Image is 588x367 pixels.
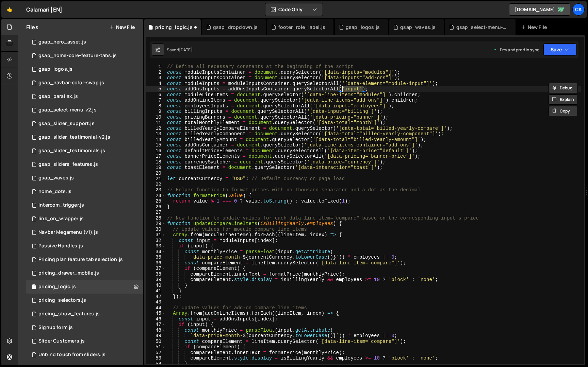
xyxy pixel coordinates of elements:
[38,257,123,263] div: Pricing plan feature tab selection.js
[572,3,585,16] a: Ca
[146,210,166,215] div: 27
[146,198,166,204] div: 25
[26,35,143,49] div: 2818/15677.js
[146,126,166,132] div: 12
[146,333,166,339] div: 49
[26,266,143,280] div: 2818/23731.js
[146,249,166,255] div: 34
[146,221,166,227] div: 29
[146,266,166,272] div: 37
[26,348,143,362] div: 2818/5784.js
[38,189,71,195] div: home_dots.js
[146,299,166,305] div: 43
[265,3,323,16] button: Code Only
[146,142,166,148] div: 15
[38,311,100,317] div: pricing_show_features.js
[26,171,143,185] div: 2818/13763.js
[146,294,166,300] div: 42
[400,24,436,31] div: gsap_waves.js
[38,325,73,331] div: Signup form.js
[26,76,143,90] div: 2818/14186.js
[38,93,78,100] div: gsap_parallax.js
[38,134,110,140] div: gsap_slider_testimonial-v2.js
[278,24,325,31] div: footer_role_label.js
[179,47,193,53] div: [DATE]
[146,137,166,143] div: 14
[26,294,143,307] div: 2818/5803.js
[38,80,104,86] div: gsap_navbar-color-swap.js
[38,216,84,222] div: link_on_wrapper.js
[146,355,166,361] div: 53
[38,161,98,168] div: gsap_sliders_features.js
[146,232,166,238] div: 31
[38,53,117,59] div: gsap_home-core-feature-tabs.js
[146,272,166,277] div: 38
[26,253,143,266] div: 2818/5804.js
[146,171,166,176] div: 20
[346,24,380,31] div: gsap_logos.js
[38,39,86,45] div: gsap_hero_asset.js
[213,24,258,31] div: gsap_dropdown.js
[26,226,143,239] div: 2818/5783.js
[26,280,143,294] div: 2818/23730.js
[146,215,166,221] div: 28
[146,120,166,126] div: 11
[146,182,166,188] div: 22
[38,66,72,72] div: gsap_logos.js
[146,305,166,311] div: 44
[146,328,166,333] div: 48
[146,277,166,283] div: 39
[146,255,166,260] div: 35
[146,131,166,137] div: 13
[26,334,143,348] div: 2818/5800.js
[146,154,166,159] div: 17
[549,94,578,105] button: Explain
[26,49,143,63] div: 2818/20132.js
[146,92,166,98] div: 6
[26,90,143,103] div: 2818/14189.js
[146,243,166,249] div: 33
[26,117,143,130] div: 2818/15667.js
[521,24,550,31] div: New File
[26,5,62,14] div: Calamari [EN]
[38,175,74,181] div: gsap_waves.js
[38,148,105,154] div: gsap_slider_testimonials.js
[1,1,18,18] a: 🤙
[146,148,166,154] div: 16
[146,238,166,244] div: 32
[26,103,143,117] div: 2818/13764.js
[493,47,539,53] div: Dev and prod in sync
[456,24,507,31] div: gsap_select-menu-v2.js
[109,24,135,30] button: New File
[38,352,105,358] div: Unbind touch from sliders.js
[146,81,166,87] div: 4
[38,229,98,235] div: Navbar Megamenu (v1).js
[146,361,166,367] div: 54
[38,202,84,208] div: intercom_trigger.js
[146,193,166,199] div: 24
[146,322,166,328] div: 47
[146,283,166,289] div: 40
[146,109,166,115] div: 9
[146,339,166,345] div: 50
[26,23,38,31] h2: Files
[26,239,143,253] div: 2818/5782.js
[146,350,166,356] div: 52
[146,176,166,182] div: 21
[146,86,166,92] div: 5
[146,75,166,81] div: 3
[146,311,166,316] div: 45
[38,284,76,290] div: pricing_logic.js
[26,63,143,76] div: 2818/14220.js
[146,115,166,120] div: 10
[146,204,166,210] div: 26
[155,24,193,31] div: pricing_logic.js
[38,121,95,127] div: gsap_slider_support.js
[38,243,83,249] div: Passive Handles.js
[32,285,36,290] span: 1
[38,338,85,344] div: Slider Customers.js
[167,47,193,53] div: Saved
[38,297,86,303] div: pricing_selectors.js
[26,185,143,198] div: 2818/34279.js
